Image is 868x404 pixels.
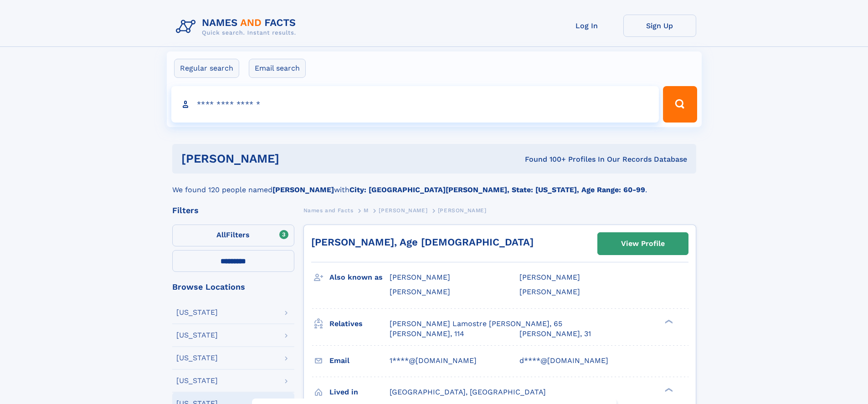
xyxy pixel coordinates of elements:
[621,233,665,254] div: View Profile
[519,287,580,296] span: [PERSON_NAME]
[379,207,427,214] span: [PERSON_NAME]
[311,236,534,248] a: [PERSON_NAME], Age [DEMOGRAPHIC_DATA]
[176,354,218,362] div: [US_STATE]
[390,287,450,296] span: [PERSON_NAME]
[623,15,696,37] a: Sign Up
[598,233,688,255] a: View Profile
[249,59,306,78] label: Email search
[349,185,645,194] b: City: [GEOGRAPHIC_DATA][PERSON_NAME], State: [US_STATE], Age Range: 60-99
[329,353,390,368] h3: Email
[364,207,369,214] span: M
[181,153,402,164] h1: [PERSON_NAME]
[390,273,450,281] span: [PERSON_NAME]
[329,384,390,400] h3: Lived in
[663,387,673,393] div: ❯
[329,316,390,332] h3: Relatives
[550,15,623,37] a: Log In
[663,318,673,324] div: ❯
[519,273,580,281] span: [PERSON_NAME]
[663,86,697,123] button: Search Button
[272,185,334,194] b: [PERSON_NAME]
[438,207,487,214] span: [PERSON_NAME]
[390,388,546,396] span: [GEOGRAPHIC_DATA], [GEOGRAPHIC_DATA]
[172,225,294,246] label: Filters
[216,230,226,239] span: All
[172,206,294,215] div: Filters
[390,319,562,329] a: [PERSON_NAME] Lamostre [PERSON_NAME], 65
[174,59,239,78] label: Regular search
[519,329,591,339] a: [PERSON_NAME], 31
[379,205,427,216] a: [PERSON_NAME]
[172,174,696,195] div: We found 120 people named with .
[176,332,218,339] div: [US_STATE]
[329,270,390,285] h3: Also known as
[172,283,294,291] div: Browse Locations
[303,205,354,216] a: Names and Facts
[390,329,464,339] a: [PERSON_NAME], 114
[176,309,218,316] div: [US_STATE]
[172,15,303,39] img: Logo Names and Facts
[176,377,218,384] div: [US_STATE]
[171,86,659,123] input: search input
[364,205,369,216] a: M
[402,154,687,164] div: Found 100+ Profiles In Our Records Database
